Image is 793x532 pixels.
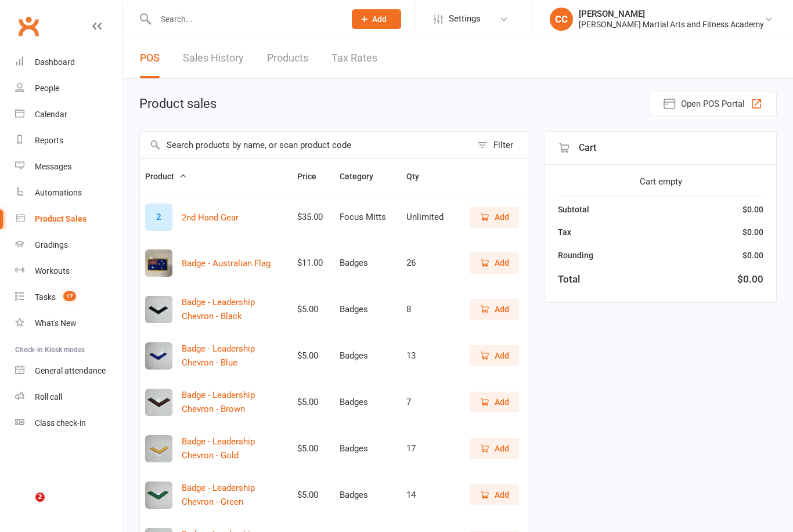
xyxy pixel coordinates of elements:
div: People [35,84,59,93]
div: Messages [35,162,71,171]
span: Add [495,488,509,501]
div: Product Sales [35,214,86,223]
div: Gradings [35,240,68,249]
span: Add [495,211,509,223]
img: View / update product image [145,249,172,277]
img: View / update product image [145,296,172,323]
a: Product Sales [15,206,122,232]
span: 2 [35,493,45,502]
a: Calendar [15,102,122,128]
button: Price [297,169,329,183]
a: General attendance kiosk mode [15,358,122,384]
span: Qty [406,172,432,181]
input: Search... [152,11,337,27]
div: $5.00 [297,444,329,454]
span: Add [495,396,509,408]
button: Badge - Leadership Chevron - Blue [182,342,287,370]
div: General attendance [35,366,106,375]
span: Category [340,172,386,181]
a: People [15,75,122,102]
span: Add [495,349,509,362]
div: Roll call [35,392,62,401]
button: Add [470,299,519,320]
div: Automations [35,188,82,197]
div: 26 [406,258,444,268]
div: Total [558,272,580,287]
a: Dashboard [15,49,122,75]
h1: Product sales [139,97,217,111]
div: 7 [406,397,444,407]
span: Add [495,303,509,316]
div: $0.00 [742,226,763,238]
span: Add [495,442,509,455]
button: Category [340,169,386,183]
img: View / update product image [145,342,172,370]
div: Focus Mitts [340,212,396,222]
button: Add [470,252,519,273]
button: Add [470,207,519,227]
button: Filter [471,132,529,158]
img: View / update product image [145,435,172,462]
a: Messages [15,154,122,180]
div: Badges [340,305,396,314]
iframe: Intercom live chat [12,493,39,520]
div: Subtotal [558,203,589,216]
div: CC [550,8,573,31]
img: View / update product image [145,482,172,509]
a: Roll call [15,384,122,410]
div: $5.00 [297,305,329,314]
button: Open POS Portal [649,92,777,116]
button: Badge - Leadership Chevron - Black [182,295,287,323]
button: Qty [406,169,432,183]
a: Workouts [15,258,122,284]
input: Search products by name, or scan product code [140,132,471,158]
a: Sales History [183,38,244,78]
a: POS [140,38,160,78]
div: Badges [340,258,396,268]
div: 17 [406,444,444,454]
a: Tax Rates [331,38,377,78]
button: Product [145,169,187,183]
a: Reports [15,128,122,154]
div: Workouts [35,266,70,276]
a: Tasks 17 [15,284,122,310]
div: Badges [340,444,396,454]
span: Add [372,15,387,24]
div: 13 [406,351,444,361]
div: $35.00 [297,212,329,222]
button: Badge - Leadership Chevron - Gold [182,435,287,462]
div: What's New [35,319,77,328]
button: Badge - Leadership Chevron - Brown [182,388,287,416]
div: Unlimited [406,212,444,222]
a: What's New [15,310,122,336]
div: Set product image [145,204,172,231]
button: Add [470,392,519,412]
div: 14 [406,490,444,500]
div: $0.00 [737,272,763,287]
img: View / update product image [145,389,172,416]
div: $0.00 [742,203,763,216]
div: Cart empty [558,175,763,189]
div: Tax [558,226,571,238]
div: Rounding [558,249,593,262]
div: Badges [340,490,396,500]
button: Add [352,9,401,29]
button: Badge - Leadership Chevron - Green [182,481,287,509]
div: [PERSON_NAME] [579,9,764,19]
div: Filter [493,138,513,152]
span: Product [145,172,187,181]
div: Dashboard [35,57,75,67]
span: Add [495,256,509,269]
a: Automations [15,180,122,206]
div: Tasks [35,292,56,302]
button: Add [470,345,519,366]
div: Badges [340,351,396,361]
a: Gradings [15,232,122,258]
a: Clubworx [14,12,43,41]
div: Reports [35,136,63,145]
button: Add [470,438,519,459]
div: $0.00 [742,249,763,262]
span: Settings [449,6,481,32]
div: Calendar [35,110,67,119]
button: 2nd Hand Gear [182,211,239,225]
